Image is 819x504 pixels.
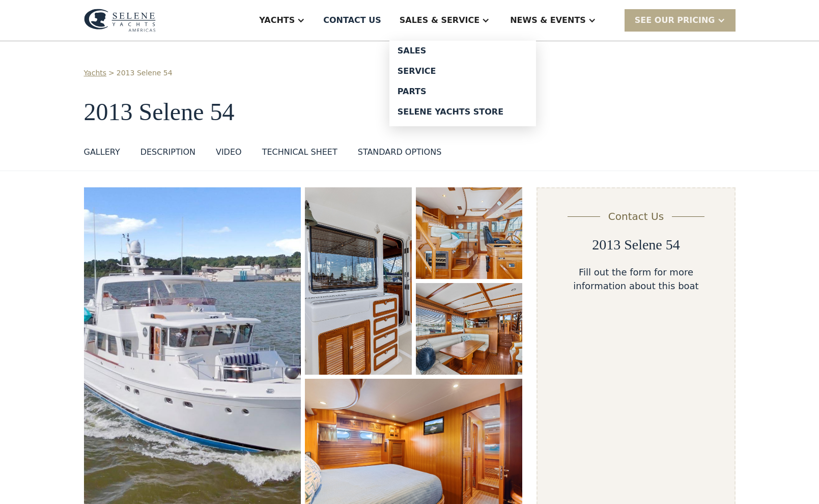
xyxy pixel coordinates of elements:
a: Selene Yachts Store [389,102,536,122]
div: Sales [398,47,528,55]
a: 2013 Selene 54 [117,68,173,78]
a: Parts [389,81,536,102]
a: STANDARD OPTIONS [358,146,442,162]
div: VIDEO [216,146,242,158]
a: TECHNICAL SHEET [262,146,337,162]
h2: 2013 Selene 54 [592,236,680,254]
div: Parts [398,88,528,96]
a: open lightbox [416,187,523,279]
div: SEE Our Pricing [635,14,715,26]
div: SEE Our Pricing [625,9,736,31]
a: open lightbox [305,187,411,375]
a: DESCRIPTION [140,146,195,162]
div: Yachts [259,14,295,26]
div: Service [398,67,528,75]
a: open lightbox [416,283,523,375]
img: logo [84,9,156,32]
a: Yachts [84,68,107,78]
a: VIDEO [216,146,242,162]
div: Selene Yachts Store [398,108,528,116]
div: STANDARD OPTIONS [358,146,442,158]
div: Fill out the form for more information about this boat [554,265,718,293]
div: Contact Us [608,209,664,224]
div: TECHNICAL SHEET [262,146,337,158]
a: GALLERY [84,146,120,162]
div: Contact US [323,14,381,26]
div: GALLERY [84,146,120,158]
div: News & EVENTS [510,14,586,26]
a: Sales [389,41,536,61]
nav: Sales & Service [389,41,536,126]
a: Service [389,61,536,81]
div: Sales & Service [400,14,479,26]
div: > [108,68,115,78]
h1: 2013 Selene 54 [84,99,736,126]
div: DESCRIPTION [140,146,195,158]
